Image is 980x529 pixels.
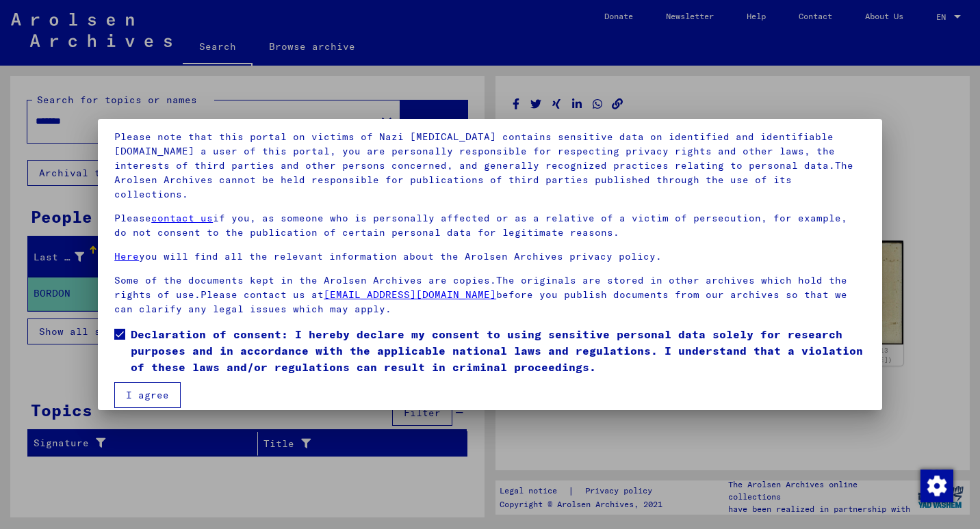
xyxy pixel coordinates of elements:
a: contact us [151,212,213,224]
p: you will find all the relevant information about the Arolsen Archives privacy policy. [114,249,866,264]
p: Please if you, as someone who is personally affected or as a relative of a victim of persecution,... [114,211,866,240]
p: Please note that this portal on victims of Nazi [MEDICAL_DATA] contains sensitive data on identif... [114,130,866,202]
p: Some of the documents kept in the Arolsen Archives are copies.The originals are stored in other a... [114,273,866,316]
img: Change consent [920,470,953,502]
a: Here [114,250,139,262]
a: [EMAIL_ADDRESS][DOMAIN_NAME] [324,288,496,301]
button: I agree [114,382,181,408]
span: Declaration of consent: I hereby declare my consent to using sensitive personal data solely for r... [131,326,866,375]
